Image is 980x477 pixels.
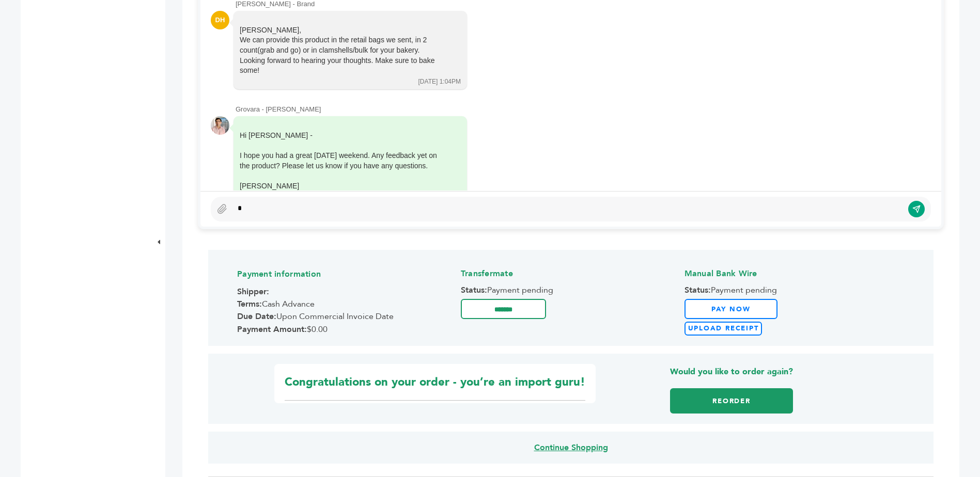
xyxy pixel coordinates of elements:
div: [DATE] 1:04PM [418,77,461,86]
label: Upload Receipt [685,322,763,336]
strong: Payment Amount: [237,324,307,335]
strong: Due Date: [237,311,276,322]
div: Grovara - [PERSON_NAME] [236,105,931,114]
span: Cash Advance [237,298,457,310]
div: We can provide this product in the retail bags we sent, in 2 count(grab and go) or in clamshells/... [240,35,446,75]
strong: Shipper: [237,286,269,297]
h4: Payment information [237,261,457,285]
strong: Status: [685,284,711,296]
strong: Would you like to order again? [670,366,793,377]
a: Continue Shopping [534,442,608,453]
a: Reorder [670,388,793,414]
span: Congratulations on your order - you’re an import guru! [285,374,585,401]
h4: Manual Bank Wire [685,260,905,284]
span: Upon Commercial Invoice Date [237,311,457,322]
div: DH [211,11,229,29]
div: I hope you had a great [DATE] weekend. Any feedback yet on the product? Please let us know if you... [240,151,446,191]
a: Pay Now [685,299,777,319]
span: Payment pending [461,284,681,296]
strong: Status: [461,284,487,296]
strong: Terms: [237,298,262,310]
div: Hi [PERSON_NAME] - [240,131,446,192]
span: Payment pending [685,284,905,296]
h4: Transfermate [461,260,681,284]
div: [PERSON_NAME] [240,181,446,192]
span: $0.00 [237,324,457,335]
div: [PERSON_NAME], [240,25,446,76]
